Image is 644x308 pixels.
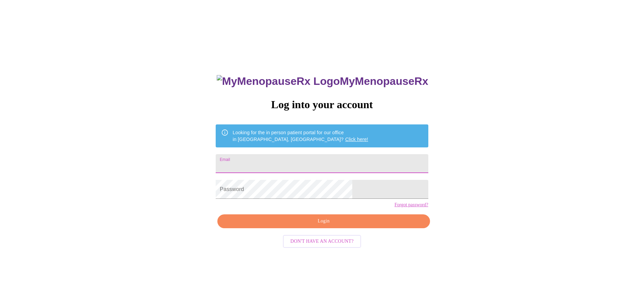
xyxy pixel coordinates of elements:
span: Login [225,217,422,226]
div: Looking for the in person patient portal for our office in [GEOGRAPHIC_DATA], [GEOGRAPHIC_DATA]? [233,126,368,145]
span: Don't have an account? [290,237,354,246]
button: Don't have an account? [283,235,361,248]
a: Forgot password? [395,202,428,208]
h3: Log into your account [216,98,428,111]
img: MyMenopauseRx Logo [217,75,340,88]
a: Click here! [345,137,368,142]
a: Don't have an account? [281,238,363,244]
h3: MyMenopauseRx [217,75,428,88]
button: Login [217,214,430,228]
